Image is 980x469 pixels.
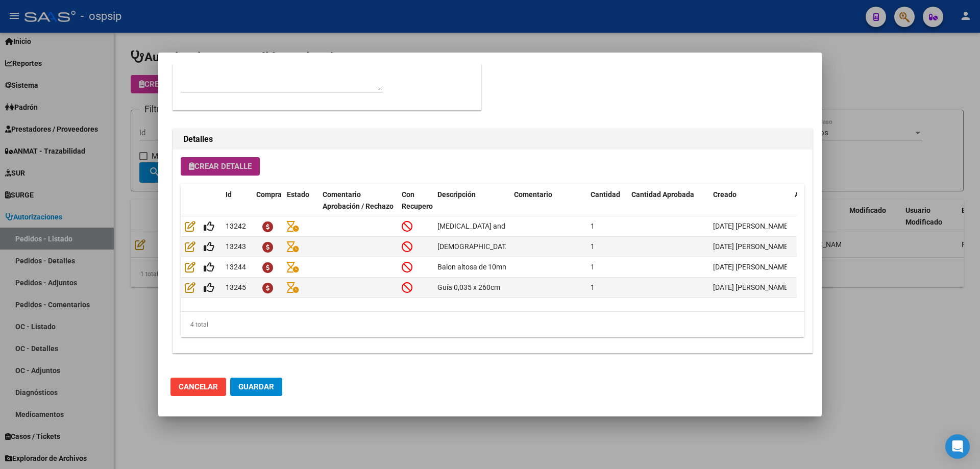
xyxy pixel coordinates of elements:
[510,184,586,229] datatable-header-cell: Comentario
[183,133,802,145] h2: Detalles
[713,222,790,230] span: [DATE] [PERSON_NAME]
[713,263,790,271] span: [DATE] [PERSON_NAME]
[318,184,398,229] datatable-header-cell: Comentario Aprobación / Rechazo
[437,283,500,291] span: Guía 0,035 x 260cm
[287,190,309,199] span: Estado
[323,190,394,210] span: Comentario Aprobación / Rechazo
[226,222,246,230] span: 13242
[433,184,510,229] datatable-header-cell: Descripción
[437,263,548,271] span: Balon altosa de 10mm de diametro
[230,378,282,396] button: Guardar
[189,162,252,171] span: Crear Detalle
[713,190,737,199] span: Creado
[945,434,970,459] div: Open Intercom Messenger
[222,184,252,229] datatable-header-cell: Id
[283,184,318,229] datatable-header-cell: Estado
[437,222,609,230] span: [MEDICAL_DATA] andra L recubierto de 17mm de largo
[713,242,790,251] span: [DATE] [PERSON_NAME]
[437,242,538,251] span: [DEMOGRAPHIC_DATA] 7french
[181,312,804,337] div: 4 total
[631,190,694,199] span: Cantidad Aprobada
[226,263,246,271] span: 13244
[398,184,433,229] datatable-header-cell: Con Recupero
[709,184,791,229] datatable-header-cell: Creado
[514,190,552,199] span: Comentario
[591,283,595,291] span: 1
[586,184,627,229] datatable-header-cell: Cantidad
[795,190,870,199] span: Aprobado/Rechazado x
[181,157,260,176] button: Crear Detalle
[256,190,282,199] span: Compra
[238,382,274,391] span: Guardar
[437,190,476,199] span: Descripción
[252,184,283,229] datatable-header-cell: Compra
[591,263,595,271] span: 1
[591,242,595,251] span: 1
[402,190,433,210] span: Con Recupero
[713,283,790,291] span: [DATE] [PERSON_NAME]
[591,190,620,199] span: Cantidad
[226,283,246,291] span: 13245
[179,382,218,391] span: Cancelar
[170,378,226,396] button: Cancelar
[791,184,893,229] datatable-header-cell: Aprobado/Rechazado x
[627,184,709,229] datatable-header-cell: Cantidad Aprobada
[226,242,246,251] span: 13243
[591,222,595,230] span: 1
[226,190,232,199] span: Id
